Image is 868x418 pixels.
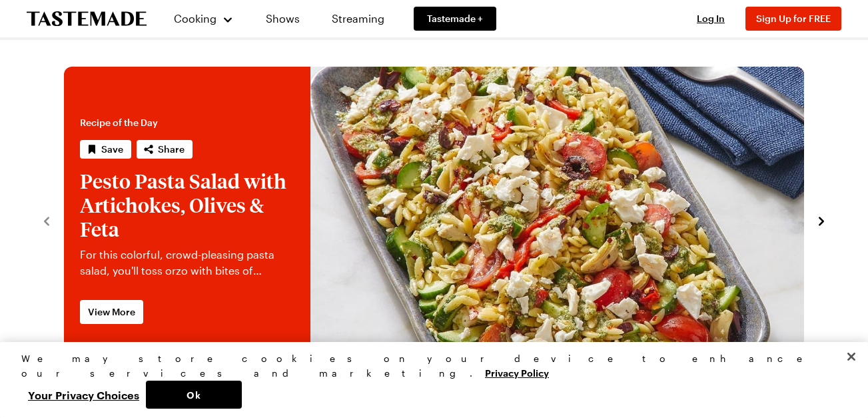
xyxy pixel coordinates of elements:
[173,3,234,35] button: Cooking
[756,13,831,24] span: Sign Up for FREE
[21,351,835,409] div: Privacy
[427,12,483,25] span: Tastemade +
[80,140,131,159] button: Save recipe
[80,300,143,324] a: View More
[815,212,828,228] button: navigate to next item
[21,381,146,409] button: Your Privacy Choices
[137,140,193,159] button: Share
[158,143,185,156] span: Share
[146,381,242,409] button: Ok
[837,342,866,371] button: Close
[485,366,549,379] a: More information about your privacy, opens in a new tab
[21,351,835,381] div: We may store cookies on your device to enhance our services and marketing.
[64,67,804,373] div: 1 / 6
[684,12,737,25] button: Log In
[88,305,135,319] span: View More
[697,13,725,24] span: Log In
[40,212,53,228] button: navigate to previous item
[414,7,496,31] a: Tastemade +
[27,11,147,27] a: To Tastemade Home Page
[174,12,217,25] span: Cooking
[101,143,123,156] span: Save
[745,7,841,31] button: Sign Up for FREE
